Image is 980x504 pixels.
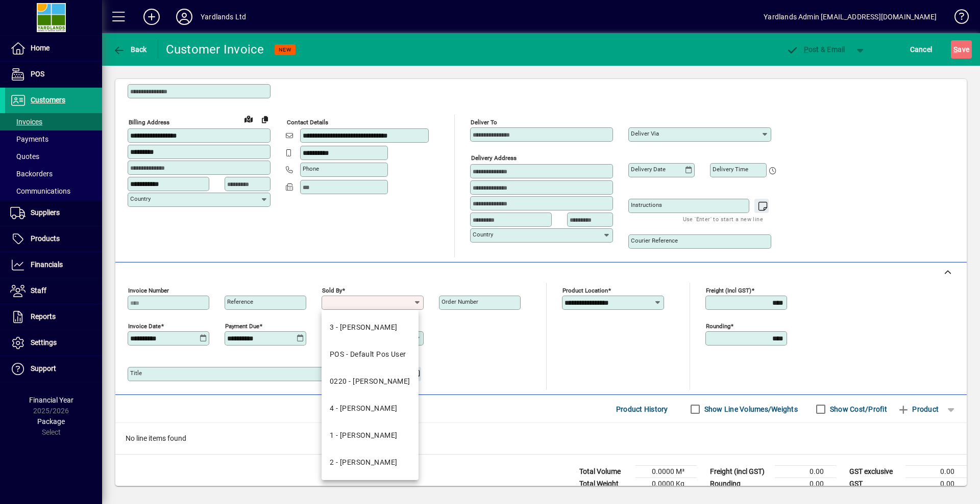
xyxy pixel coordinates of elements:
button: Copy to Delivery address [257,111,273,127]
mat-label: Reference [227,298,253,305]
div: 4 - [PERSON_NAME] [330,403,397,414]
span: Product History [616,401,668,417]
mat-label: Sold by [322,287,342,294]
button: Cancel [908,40,935,59]
div: POS - Default Pos User [330,349,406,360]
mat-option: 1 - Paul Bodle [322,422,419,449]
button: Back [110,40,150,59]
span: NEW [279,46,291,53]
mat-label: Rounding [706,323,730,330]
app-page-header-button: Back [102,40,158,59]
span: Payments [10,135,48,143]
mat-option: 3 - Carolyn Gannon [322,314,419,341]
label: Show Cost/Profit [828,404,887,414]
span: Customers [31,96,65,104]
mat-option: 0220 - Michaela Bodle [322,368,419,395]
mat-label: Product location [562,287,608,294]
a: Reports [5,304,102,330]
a: View on map [240,111,257,127]
mat-hint: Use 'Enter' to start a new line [683,213,763,225]
div: No line items found [115,423,967,454]
td: Rounding [705,478,775,490]
mat-label: Deliver via [631,130,659,137]
mat-label: Order number [442,298,478,305]
mat-label: Title [130,369,142,377]
span: Staff [31,286,46,295]
span: ost & Email [786,45,845,54]
td: Total Weight [574,478,635,490]
div: Yardlands Admin [EMAIL_ADDRESS][DOMAIN_NAME] [764,9,937,25]
span: Suppliers [31,208,60,217]
span: Products [31,234,60,243]
a: Payments [5,130,102,148]
span: Financial Year [29,396,73,404]
a: Products [5,226,102,252]
mat-label: Deliver To [471,119,497,126]
td: GST exclusive [844,466,905,478]
a: Backorders [5,165,102,182]
mat-option: 2 - Stephanie Bodle [322,449,419,476]
a: Knowledge Base [947,2,967,35]
mat-label: Country [130,195,151,202]
span: Financials [31,260,63,269]
td: 0.00 [905,478,967,490]
button: Product History [612,400,672,418]
mat-label: Invoice date [128,323,161,330]
span: Invoices [10,118,42,126]
span: POS [31,70,44,78]
mat-label: Instructions [631,201,662,208]
span: Cancel [910,41,933,58]
span: Support [31,364,56,373]
div: 3 - [PERSON_NAME] [330,322,397,333]
mat-option: POS - Default Pos User [322,341,419,368]
div: Yardlands Ltd [201,9,246,25]
span: Product [897,401,939,417]
a: POS [5,62,102,87]
td: Freight (incl GST) [705,466,775,478]
td: 0.00 [775,466,836,478]
span: S [953,45,958,54]
td: 0.0000 Kg [635,478,697,490]
mat-label: Phone [303,165,319,172]
mat-label: Invoice number [128,287,169,294]
td: Total Volume [574,466,635,478]
mat-label: Freight (incl GST) [706,287,751,294]
button: Save [951,40,972,59]
mat-label: Country [473,231,493,238]
a: Settings [5,330,102,356]
button: Product [892,400,944,418]
a: Staff [5,278,102,304]
td: 0.0000 M³ [635,466,697,478]
mat-label: Delivery date [631,166,666,173]
span: Home [31,44,50,52]
span: Communications [10,187,70,195]
a: Invoices [5,113,102,130]
a: Financials [5,252,102,278]
label: Show Line Volumes/Weights [702,404,798,414]
span: Backorders [10,170,53,178]
div: Customer Invoice [166,41,264,58]
a: Home [5,36,102,61]
span: P [804,45,808,54]
a: Suppliers [5,200,102,226]
mat-label: Courier Reference [631,237,678,244]
span: Settings [31,338,57,347]
div: 0220 - [PERSON_NAME] [330,376,410,387]
div: 1 - [PERSON_NAME] [330,430,397,441]
td: 0.00 [905,466,967,478]
span: Back [113,45,147,54]
a: Support [5,356,102,382]
span: Reports [31,312,56,321]
button: Profile [168,8,201,26]
div: 2 - [PERSON_NAME] [330,457,397,468]
a: Communications [5,182,102,200]
mat-label: Delivery time [713,166,748,173]
td: GST [844,478,905,490]
span: Quotes [10,152,39,161]
button: Post & Email [781,40,850,59]
span: Package [37,417,65,426]
mat-label: Payment due [225,323,259,330]
a: Quotes [5,148,102,165]
mat-option: 4 - Mishayla Wilson [322,395,419,422]
span: ave [953,41,969,58]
